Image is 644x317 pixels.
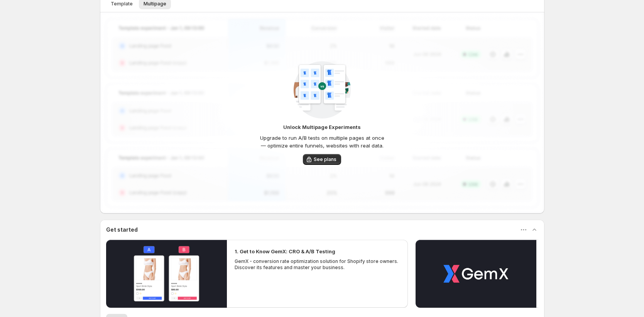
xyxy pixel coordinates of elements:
[294,61,351,119] img: CampaignGroupTemplate
[106,226,138,234] h3: Get started
[235,258,401,271] p: GemX - conversion rate optimization solution for Shopify store owners. Discover its features and ...
[106,240,227,308] button: Play video
[259,134,386,149] p: Upgrade to run A/B tests on multiple pages at once — optimize entire funnels, websites with real ...
[283,123,361,131] p: Unlock Multipage Experiments
[416,240,536,308] button: Play video
[144,1,166,7] span: Multipage
[235,247,335,255] h2: 1. Get to Know GemX: CRO & A/B Testing
[303,154,341,165] button: See plans
[314,156,336,163] span: See plans
[111,1,133,7] span: Template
